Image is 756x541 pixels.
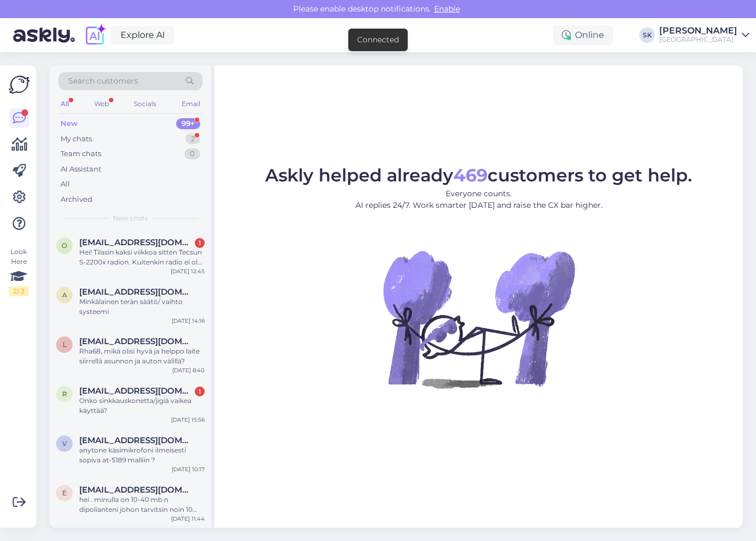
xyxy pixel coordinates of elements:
[185,134,200,145] div: 2
[357,34,399,46] div: Connected
[659,35,737,44] div: [GEOGRAPHIC_DATA]
[79,247,205,267] div: Hei! Tilasin kaksi viikkoa sitten Tecsun S-2200x radion. Kuitenkin radio ei ole toiminut toivomal...
[62,390,67,398] span: r
[79,346,205,366] div: Rha68, mikä olisi hyvä ja helppo laite siirrellä asunnon ja auton välillä?
[553,25,613,45] div: Online
[113,213,148,223] span: New chats
[172,317,205,325] div: [DATE] 14:16
[79,485,194,495] span: esa_ronkainen@yahoo.com
[171,416,205,424] div: [DATE] 15:56
[62,241,67,250] span: o
[9,247,29,296] div: Look Here
[431,4,463,14] span: Enable
[79,336,194,346] span: Leo.vesanto59@gmail.com
[62,489,67,497] span: e
[62,439,67,448] span: v
[79,386,194,396] span: rantasami08@gmail.com
[92,97,111,111] div: Web
[61,164,101,175] div: AI Assistant
[79,435,194,445] span: villetapaniviljanen@gmail.com
[195,387,205,396] div: 1
[179,97,202,111] div: Email
[61,194,92,205] div: Archived
[9,286,29,296] div: 2 / 3
[79,297,205,317] div: Minkälainen terän säätö/ vaihto systeemi
[659,26,737,35] div: [PERSON_NAME]
[171,267,205,275] div: [DATE] 12:45
[79,396,205,416] div: Onko sinkkauskonetta/jigiä vaikea käyttää?
[184,148,200,159] div: 0
[380,220,578,418] img: No Chat active
[58,97,71,111] div: All
[68,75,138,87] span: Search customers
[63,340,67,349] span: L
[172,465,205,473] div: [DATE] 10:17
[453,164,487,186] b: 469
[9,74,30,95] img: Askly Logo
[176,118,200,129] div: 99+
[639,27,655,43] div: SK
[171,515,205,523] div: [DATE] 11:44
[265,188,692,211] p: Everyone counts. AI replies 24/7. Work smarter [DATE] and raise the CX bar higher.
[132,97,158,111] div: Socials
[111,26,174,45] a: Explore AI
[62,291,67,299] span: a
[265,164,692,186] span: Askly helped already customers to get help.
[79,238,194,247] span: oskumikk@gmail.com
[84,24,107,47] img: explore-ai
[79,445,205,465] div: anytone käsimikrofoni ilmeisesti sopiva at-5189 malliin ?
[61,179,70,190] div: All
[79,495,205,515] div: hei . minulla on 10-40 mb n dipolianteni johon tarvitsin noin 10 metrin valmiin kaapeli. [PERSON_...
[172,366,205,374] div: [DATE] 8:40
[61,134,92,145] div: My chats
[659,26,749,44] a: [PERSON_NAME][GEOGRAPHIC_DATA]
[61,148,101,159] div: Team chats
[195,238,205,248] div: 1
[79,287,194,297] span: artoseppanen4@gmail.com
[61,118,78,129] div: New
